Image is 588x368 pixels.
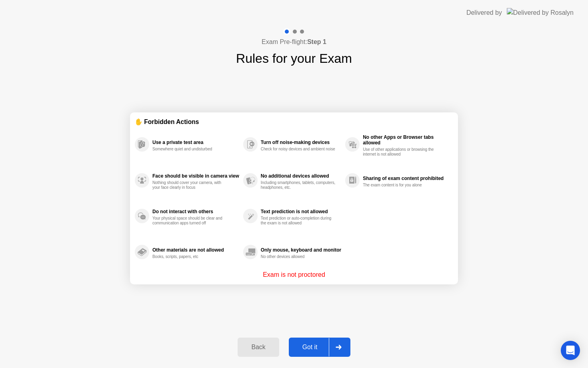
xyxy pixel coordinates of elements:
[261,209,341,214] div: Text prediction is not allowed
[240,344,276,351] div: Back
[152,180,228,190] div: Nothing should cover your camera, with your face clearly in focus
[261,140,341,145] div: Turn off noise-making devices
[152,173,239,179] div: Face should be visible in camera view
[262,37,326,47] h4: Exam Pre-flight:
[291,344,329,351] div: Got it
[261,216,336,226] div: Text prediction or auto-completion during the exam is not allowed
[466,8,502,18] div: Delivered by
[263,270,325,280] p: Exam is not proctored
[363,183,438,188] div: The exam content is for you alone
[363,134,449,146] div: No other Apps or Browser tabs allowed
[261,147,336,152] div: Check for noisy devices and ambient noise
[238,338,279,357] button: Back
[152,216,228,226] div: Your physical space should be clear and communication apps turned off
[289,338,350,357] button: Got it
[152,140,239,145] div: Use a private test area
[363,147,438,157] div: Use of other applications or browsing the internet is not allowed
[236,49,352,68] h1: Rules for your Exam
[261,180,336,190] div: Including smartphones, tablets, computers, headphones, etc.
[561,341,580,360] div: Open Intercom Messenger
[152,209,239,214] div: Do not interact with others
[261,247,341,253] div: Only mouse, keyboard and monitor
[135,117,453,126] div: ✋ Forbidden Actions
[152,254,228,259] div: Books, scripts, papers, etc
[363,176,449,181] div: Sharing of exam content prohibited
[507,8,574,17] img: Delivered by Rosalyn
[261,173,341,179] div: No additional devices allowed
[261,254,336,259] div: No other devices allowed
[307,38,326,45] b: Step 1
[152,147,228,152] div: Somewhere quiet and undisturbed
[152,247,239,253] div: Other materials are not allowed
